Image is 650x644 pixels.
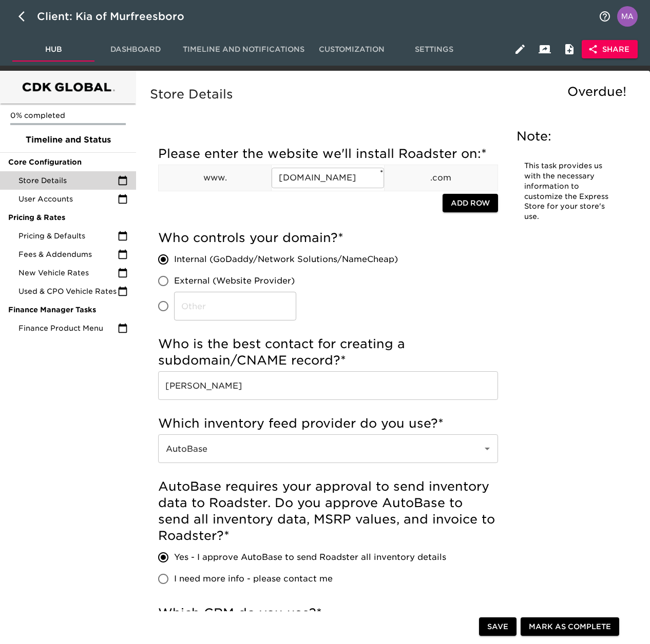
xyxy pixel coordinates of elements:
[451,197,490,210] span: Add Row
[101,43,170,56] span: Dashboard
[10,110,126,120] p: 0% completed
[487,620,508,633] span: Save
[174,292,296,320] input: Other
[18,194,118,204] span: User Accounts
[385,172,497,184] p: .com
[150,86,632,103] h5: Store Details
[174,551,446,563] span: Yes - I approve AutoBase to send Roadster all inventory details
[317,43,387,56] span: Customization
[18,43,88,56] span: Hub
[158,415,498,432] h5: Which inventory feed provider do you use?
[399,43,469,56] span: Settings
[521,617,619,636] button: Mark as Complete
[517,128,618,145] h5: Note:
[479,617,517,636] button: Save
[174,275,295,287] span: External (Website Provider)
[158,230,498,246] h5: Who controls your domain?
[617,6,638,27] img: Profile
[174,253,398,266] span: Internal (GoDaddy/Network Solutions/NameCheap)
[567,84,626,99] span: Overdue!
[524,161,610,222] p: This task provides us with the necessary information to customize the Express Store for your stor...
[582,40,638,59] button: Share
[174,573,333,585] span: I need more info - please contact me
[18,286,118,296] span: Used & CPO Vehicle Rates
[590,43,629,56] span: Share
[159,172,271,184] p: www.
[18,175,118,186] span: Store Details
[37,8,199,25] div: Client: Kia of Murfreesboro
[158,336,498,369] h5: Who is the best contact for creating a subdomain/CNAME record?
[158,605,498,621] h5: Which CRM do you use?
[8,212,128,223] span: Pricing & Rates
[480,441,494,456] button: Open
[443,194,498,213] button: Add Row
[18,249,118,259] span: Fees & Addendums
[158,146,498,162] h5: Please enter the website we'll install Roadster on:
[529,620,611,633] span: Mark as Complete
[18,231,118,241] span: Pricing & Defaults
[158,478,498,544] h5: AutoBase requires your approval to send inventory data to Roadster. Do you approve AutoBase to se...
[18,323,118,333] span: Finance Product Menu
[18,268,118,278] span: New Vehicle Rates
[183,43,304,56] span: Timeline and Notifications
[8,134,128,146] span: Timeline and Status
[592,4,617,29] button: notifications
[8,157,128,167] span: Core Configuration
[8,305,128,315] span: Finance Manager Tasks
